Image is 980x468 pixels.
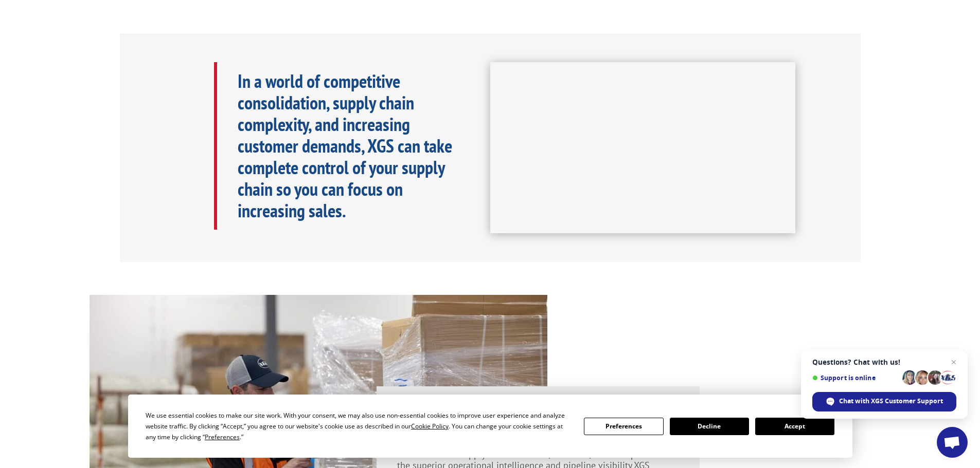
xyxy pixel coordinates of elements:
[937,427,968,458] div: Open chat
[490,62,795,234] iframe: XGS Logistics Solutions
[812,358,956,366] span: Questions? Chat with us!
[755,418,834,435] button: Accept
[238,69,452,222] b: In a world of competitive consolidation, supply chain complexity, and increasing customer demands...
[670,418,749,435] button: Decline
[948,356,960,368] span: Close chat
[812,392,956,411] div: Chat with XGS Customer Support
[205,433,240,441] span: Preferences
[812,374,899,382] span: Support is online
[128,395,852,458] div: Cookie Consent Prompt
[839,397,943,406] span: Chat with XGS Customer Support
[584,418,663,435] button: Preferences
[411,422,449,430] span: Cookie Policy
[146,410,572,442] div: We use essential cookies to make our site work. With your consent, we may also use non-essential ...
